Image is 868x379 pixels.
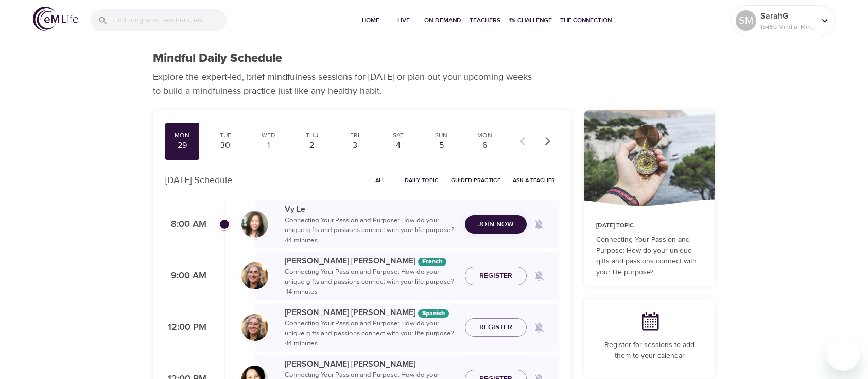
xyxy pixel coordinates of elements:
[165,218,206,232] p: 8:00 AM
[241,211,268,238] img: vy-profile-good-3.jpg
[596,340,703,361] p: Register for sessions to add them to your calendar
[169,131,195,140] div: Mon
[213,140,238,152] div: 30
[112,9,227,31] input: Find programs, teachers, etc...
[479,321,512,334] span: Register
[596,235,703,278] p: Connecting Your Passion and Purpose: How do your unique gifts and passions connect with your life...
[299,131,325,140] div: Thu
[285,358,457,370] p: [PERSON_NAME] [PERSON_NAME]
[165,321,206,335] p: 12:00 PM
[363,172,396,188] button: All
[213,131,238,140] div: Tue
[299,140,325,152] div: 2
[513,175,555,185] span: Ask a Teacher
[527,212,551,237] span: Remind me when a class goes live every Monday at 8:00 AM
[465,215,527,234] button: Join Now
[447,172,505,188] button: Guided Practice
[385,140,411,152] div: 4
[405,175,439,185] span: Daily Topic
[472,131,497,140] div: Mon
[241,314,268,341] img: Maria%20Alonso%20Martinez.png
[285,216,457,246] p: Connecting Your Passion and Purpose: How do your unique gifts and passions connect with your life...
[465,267,527,286] button: Register
[760,22,815,31] p: 15459 Mindful Minutes
[451,175,500,185] span: Guided Practice
[342,140,368,152] div: 3
[33,7,78,31] img: logo
[478,218,514,231] span: Join Now
[560,15,612,26] span: The Connection
[527,315,551,340] span: Remind me when a class goes live every Monday at 12:00 PM
[470,15,500,26] span: Teachers
[418,258,446,266] div: The episodes in this programs will be in French
[153,51,282,66] h1: Mindful Daily Schedule
[285,255,457,267] p: [PERSON_NAME] [PERSON_NAME]
[241,262,268,289] img: Maria%20Alonso%20Martinez.png
[342,131,368,140] div: Fri
[368,175,392,185] span: All
[153,70,539,98] p: Explore the expert-led, brief mindfulness sessions for [DATE] or plan out your upcoming weeks to ...
[401,172,443,188] button: Daily Topic
[418,309,449,318] div: The episodes in this programs will be in Spanish
[736,10,756,31] div: SM
[169,140,195,152] div: 29
[424,15,461,26] span: On-Demand
[509,15,552,26] span: 1% Challenge
[509,172,559,188] button: Ask a Teacher
[472,140,497,152] div: 6
[285,319,457,349] p: Connecting Your Passion and Purpose: How do your unique gifts and passions connect with your life...
[165,173,232,187] p: [DATE] Schedule
[479,270,512,283] span: Register
[285,203,457,216] p: Vy Le
[760,10,815,22] p: SarahG
[428,131,454,140] div: Sun
[285,306,457,319] p: [PERSON_NAME] [PERSON_NAME]
[385,131,411,140] div: Sat
[358,15,383,26] span: Home
[527,263,551,288] span: Remind me when a class goes live every Monday at 9:00 AM
[165,269,206,283] p: 9:00 AM
[827,338,860,371] iframe: Button to launch messaging window
[596,221,703,230] p: [DATE] Topic
[256,140,282,152] div: 1
[428,140,454,152] div: 5
[256,131,282,140] div: Wed
[465,318,527,337] button: Register
[391,15,416,26] span: Live
[285,267,457,298] p: Connecting Your Passion and Purpose: How do your unique gifts and passions connect with your life...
